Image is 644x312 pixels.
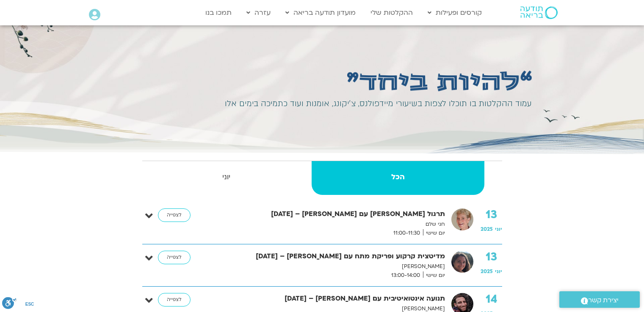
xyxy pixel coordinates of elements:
a: מועדון תודעה בריאה [281,5,360,21]
a: יוני [143,161,310,195]
a: קורסים ופעילות [423,5,486,21]
a: ההקלטות שלי [366,5,417,21]
p: [PERSON_NAME] [223,262,445,271]
a: לצפייה [158,251,191,264]
strong: 14 [481,293,502,306]
div: עמוד ההקלטות בו תוכלו לצפות בשיעורי מיידפולנס, צ׳יקונג, אומנות ועוד כתמיכה בימים אלו​ [217,97,532,111]
a: תמכו בנו [201,5,236,21]
strong: 13 [481,251,502,263]
a: לצפייה [158,208,191,222]
span: 2025 [481,226,493,233]
span: 2025 [481,268,493,275]
strong: מדיטצית קרקוע ופריקת מתח עם [PERSON_NAME] – [DATE] [223,251,445,262]
span: יוני [495,226,502,233]
a: עזרה [242,5,275,21]
strong: 13 [481,208,502,221]
a: לצפייה [158,293,191,307]
img: תודעה בריאה [520,6,558,19]
strong: תרגול [PERSON_NAME] עם [PERSON_NAME] – [DATE] [223,208,445,220]
span: יום שישי [423,229,445,238]
strong: תנועה אינטואיטיבית עם [PERSON_NAME] – [DATE] [223,293,445,304]
span: 11:00-11:30 [390,229,423,238]
p: חני שלם [223,220,445,229]
span: יום שישי [423,271,445,280]
span: 13:00-14:00 [388,271,423,280]
strong: הכל [312,171,484,183]
strong: יוני [143,171,310,183]
a: יצירת קשר [559,291,640,308]
span: יוני [495,268,502,275]
span: יצירת קשר [588,295,619,306]
a: הכל [312,161,484,195]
